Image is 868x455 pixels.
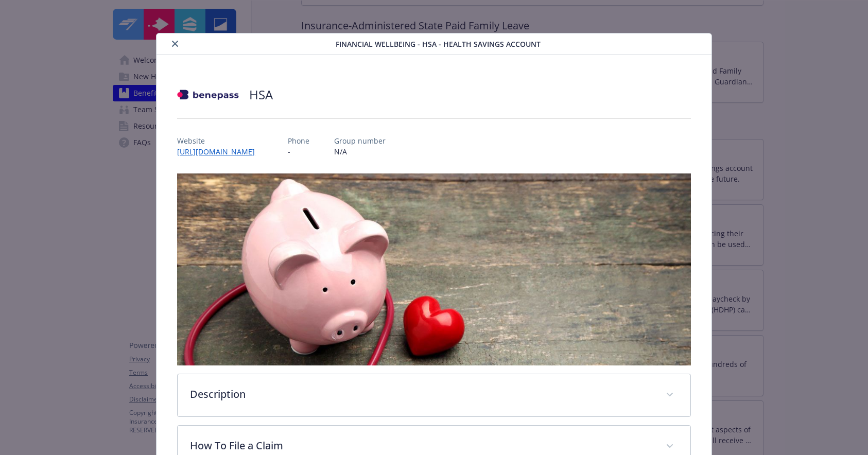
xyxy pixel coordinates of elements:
p: Description [190,387,653,402]
p: How To File a Claim [190,438,653,453]
div: Description [178,374,690,416]
p: Phone [288,135,309,146]
img: banner [177,173,690,365]
img: BenePass, Inc. [177,79,239,110]
p: N/A [334,146,386,157]
h2: HSA [249,86,273,103]
p: - [288,146,309,157]
p: Group number [334,135,386,146]
button: close [169,38,181,50]
span: Financial Wellbeing - HSA - Health Savings Account [336,39,541,49]
a: [URL][DOMAIN_NAME] [177,147,263,156]
p: Website [177,135,263,146]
